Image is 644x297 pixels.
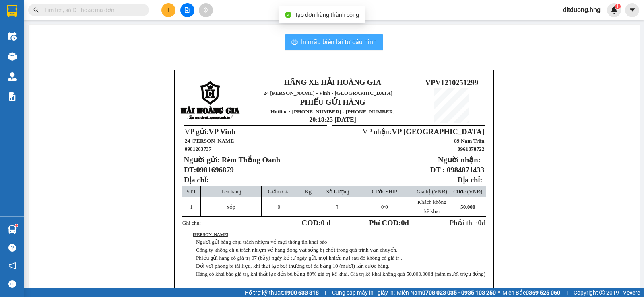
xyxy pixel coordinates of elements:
span: - Đối với phong bì tài liệu, khi thất lạc bồi thường tối đa bằng 10 (mười) lần cước hàng. [193,263,389,269]
strong: PHIẾU GỬI HÀNG [300,98,365,107]
span: 1 [616,4,619,9]
span: Miền Bắc [502,288,560,297]
span: 0981263737 [185,146,212,152]
span: notification [8,262,16,270]
span: Địa chỉ: [184,176,209,184]
span: search [33,7,39,13]
span: Giá trị (VNĐ) [417,188,447,195]
span: - Hàng có khai báo giá trị, khi thất lạc đền bù bằng 80% giá trị kê khai. Giá trị kê khai không q... [193,271,485,277]
span: 1 [190,204,193,210]
span: Tạo đơn hàng thành công [295,12,359,18]
span: - Phiếu gửi hàng có giá trị 07 (bảy) ngày kể từ ngày gửi, mọi khiếu nại sau đó không có giá trị. [193,255,402,261]
span: Miền Nam [397,288,496,297]
span: | [566,288,568,297]
span: VP nhận: [362,127,484,136]
span: 0 [478,219,481,227]
span: In mẫu biên lai tự cấu hình [301,37,377,47]
span: 24 [PERSON_NAME] - Vinh - [GEOGRAPHIC_DATA] [19,27,78,48]
strong: ĐT : [430,166,445,174]
span: 50.000 [460,204,475,210]
strong: Hotline : [PHONE_NUMBER] - [PHONE_NUMBER] [270,109,395,115]
strong: Người nhận: [438,156,481,164]
strong: 0369 525 060 [526,289,560,296]
button: printerIn mẫu biên lai tự cấu hình [285,34,383,50]
button: file-add [180,3,194,17]
sup: 1 [615,4,621,9]
span: xốp [227,204,235,210]
span: - Công ty không chịu trách nhiệm về hàng động vật sống bị chết trong quá trình vận chuyển. [193,247,397,253]
span: : [193,232,229,237]
span: Kg [305,188,312,195]
span: 24 [PERSON_NAME] [185,138,236,144]
span: VP Vinh [208,127,235,136]
span: Rèm Thắng Oanh [222,156,280,164]
img: warehouse-icon [8,225,17,234]
span: file-add [184,7,190,13]
strong: 0708 023 035 - 0935 103 250 [422,289,496,296]
span: Phải thu: [450,219,486,227]
strong: [PERSON_NAME] [193,232,228,237]
span: VPV1210251299 [425,78,479,87]
span: /0 [381,204,388,210]
span: Khách không kê khai [417,199,446,214]
strong: HÃNG XE HẢI HOÀNG GIA [26,8,76,25]
button: plus [161,3,175,17]
span: 1 [336,204,339,210]
img: logo [180,81,241,121]
img: warehouse-icon [8,52,17,61]
span: VP gửi: [185,127,235,136]
span: đ [482,219,486,227]
span: Ghi chú: [182,220,201,226]
img: warehouse-icon [8,32,17,41]
img: logo-vxr [7,5,17,17]
img: solution-icon [8,92,17,101]
sup: 1 [15,224,18,227]
span: 89 Nam Trân [454,138,484,144]
button: aim [199,3,213,17]
img: logo [4,33,18,73]
span: dltduong.hhg [556,5,607,15]
span: STT [187,188,196,195]
strong: Phí COD: đ [369,219,409,227]
span: 0981696879 [196,166,234,174]
span: 0961878722 [458,146,485,152]
span: Giảm Giá [268,188,290,195]
strong: Người gửi: [184,156,220,164]
span: 0984871433 [447,166,484,174]
span: printer [291,39,298,46]
strong: 1900 633 818 [284,289,319,296]
span: 24 [PERSON_NAME] - Vinh - [GEOGRAPHIC_DATA] [264,90,393,96]
span: plus [166,7,171,13]
span: | [325,288,326,297]
span: copyright [599,290,605,295]
span: aim [203,7,208,13]
button: caret-down [625,3,639,17]
img: warehouse-icon [8,72,17,81]
span: Cước (VNĐ) [453,188,482,195]
span: 0 [401,219,405,227]
strong: Địa chỉ: [457,176,482,184]
strong: ĐT: [184,166,234,174]
span: check-circle [285,12,291,18]
span: caret-down [629,6,636,14]
span: 0 [381,204,384,210]
span: - Người gửi hàng chịu trách nhiệm về mọi thông tin khai báo [193,239,327,245]
span: message [8,280,16,288]
span: Hỗ trợ kỹ thuật: [245,288,319,297]
input: Tìm tên, số ĐT hoặc mã đơn [44,6,139,14]
span: 0 đ [321,219,330,227]
img: icon-new-feature [611,6,618,14]
span: VP [GEOGRAPHIC_DATA] [392,127,484,136]
span: Tên hàng [221,188,241,195]
span: 20:18:25 [DATE] [309,116,356,123]
strong: PHIẾU GỬI HÀNG [31,59,72,76]
span: question-circle [8,244,16,252]
strong: HÃNG XE HẢI HOÀNG GIA [284,78,381,86]
span: Số Lượng [326,188,349,195]
span: 0 [278,204,281,210]
span: Cước SHIP [372,188,397,195]
span: Cung cấp máy in - giấy in: [332,288,395,297]
span: ⚪️ [498,291,500,294]
strong: COD: [302,219,331,227]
